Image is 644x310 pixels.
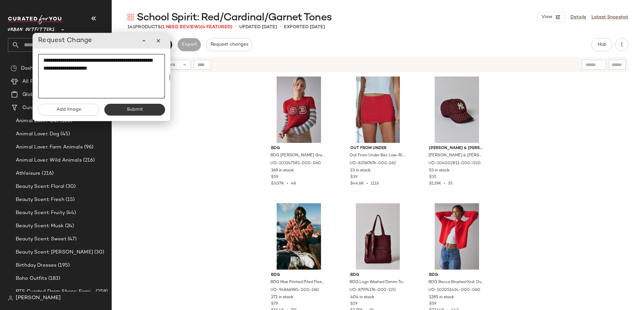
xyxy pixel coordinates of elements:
span: (96) [83,144,94,151]
span: BDG Logo Washed Denim Tote Bag in Chocolate Brown at Urban Outfitters [350,279,405,285]
span: $39 [350,174,357,180]
span: [PERSON_NAME] & [PERSON_NAME] [429,145,485,151]
p: updated [DATE] [239,24,277,31]
img: 94866985_260_c [266,203,332,270]
img: 102051414_060_b [424,203,490,270]
span: UO-94866985-000-260 [270,287,319,293]
span: Out From Under [350,145,406,151]
span: BDG [PERSON_NAME] Graphic Long Sleeve Layered Sweater in Red, Women's at Urban Outfitters [270,153,326,159]
img: cfy_white_logo.C9jOOHJF.svg [8,15,64,24]
span: (30) [93,249,104,256]
span: (195) [57,262,70,269]
span: Curations [22,104,46,112]
span: BDG [429,272,485,278]
span: [PERSON_NAME] [16,294,61,302]
a: Latest Snapshot [591,14,628,21]
span: View [541,14,552,20]
span: 404 in stock [350,295,374,300]
span: Beauty Scent: Sweet [16,235,66,243]
span: 53 in stock [429,168,449,174]
span: Birthday Dresses [16,262,57,269]
span: (1 Need Review) [161,25,200,30]
span: Dashboard [21,65,47,72]
img: 104002811_020_b [424,77,490,143]
span: 48 [291,182,296,186]
span: 369 in stock [271,168,294,174]
span: BDG Becca Brushed Knit Oversized Cardigan in Red, Women's at Urban Outfitters [428,279,484,285]
span: $44.6K [350,182,364,186]
span: 35 [448,182,452,186]
span: (30) [64,183,76,190]
span: BDG Mae Printed Piled Fleece Zip-Up Jacket in Mini Geo, Women's at Urban Outfitters [270,279,326,285]
span: UO-103247581-000-060 [270,161,321,166]
span: (183) [47,275,60,282]
span: Beauty Scent: [PERSON_NAME] [16,249,93,256]
span: $1.19K [429,182,441,186]
span: Beauty Scent: Floral [16,183,64,190]
span: Urban Outfitters [8,22,55,34]
span: (4 Featured) [200,25,232,30]
span: 23 in stock [350,168,371,174]
span: Beauty Scent: Musk [16,222,64,230]
span: 1116 [371,182,379,186]
button: Submit [104,104,165,116]
span: • [441,182,448,186]
span: (216) [82,157,95,164]
span: School Spirit: Red/Cardinal/Garnet Tones [137,11,332,24]
span: Global Clipboards [22,91,65,99]
span: $29 [350,301,357,307]
span: 1285 in stock [429,295,454,300]
span: Boho Outfits [16,275,47,282]
span: $59 [429,301,436,307]
span: • [364,182,371,186]
span: Animal Lover: Cat [16,117,58,125]
span: (24) [64,222,74,230]
span: BDG [271,272,327,278]
span: Athleisure [16,170,40,177]
span: • [235,23,237,31]
span: Out From Under Bec Low-Rise Micro Mini Skort in Red [PERSON_NAME], Women's at Urban Outfitters [350,153,405,159]
span: BDG [271,145,327,151]
img: svg%3e [11,65,17,72]
p: Exported [DATE] [284,24,325,31]
span: Beauty Scent: Fresh [16,196,64,204]
img: 87974176_220_b [345,203,411,270]
span: BTS Curated Dorm Shops: Feminine [16,288,94,296]
span: (15) [64,196,75,204]
span: Submit [126,107,143,112]
a: Details [570,14,586,21]
span: Hub [597,42,607,47]
span: 141 [127,25,135,30]
span: UO-82587676-000-262 [350,161,396,166]
img: svg%3e [127,14,134,20]
span: Request changes [210,42,248,47]
span: 272 in stock [271,295,293,300]
button: View [538,12,565,22]
span: (45) [59,130,70,138]
span: Animal Lover: Wild Animals [16,157,82,164]
span: • [280,23,281,31]
span: $35 [429,174,436,180]
img: svg%3e [8,296,13,301]
span: UO-102051414-000-060 [428,287,480,293]
span: UO-87974176-000-220 [350,287,396,293]
button: Request changes [206,38,252,51]
span: • [284,182,291,186]
span: BDG [350,272,406,278]
span: $59 [271,174,278,180]
span: UO-104002811-000-020 [428,161,481,166]
span: (47) [66,235,77,243]
button: Hub [591,38,612,51]
span: Animal Lover: Farm Animals [16,144,83,151]
span: All Products [22,78,52,85]
img: 103247581_060_b [266,77,332,143]
img: 82587676_262_b [345,77,411,143]
span: Animal Lover: Dog [16,130,59,138]
span: (216) [40,170,54,177]
span: $79 [271,301,278,307]
span: [PERSON_NAME] & [PERSON_NAME] MLB [US_STATE] Yankees Polka Dot Dad Hat in Brown, Women's at Urban... [428,153,484,159]
span: (44) [65,209,76,217]
div: Products [127,24,232,31]
span: (258) [94,288,108,296]
span: Beauty Scent: Fruity [16,209,65,217]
